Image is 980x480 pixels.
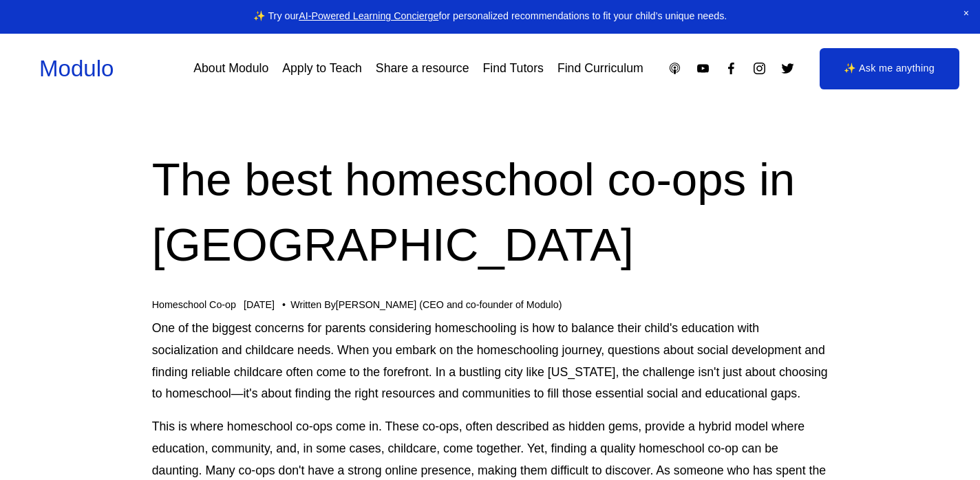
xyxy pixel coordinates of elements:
[376,56,469,80] a: Share a resource
[482,56,543,80] a: Find Tutors
[557,56,643,80] a: Find Curriculum
[152,147,829,276] h1: The best homeschool co-ops in [GEOGRAPHIC_DATA]
[668,61,682,76] a: Apple Podcasts
[752,61,767,76] a: Instagram
[244,299,275,310] span: [DATE]
[193,56,268,80] a: About Modulo
[820,48,959,89] a: ✨ Ask me anything
[724,61,738,76] a: Facebook
[290,299,562,311] div: Written By
[39,56,114,81] a: Modulo
[299,10,438,21] a: AI-Powered Learning Concierge
[780,61,795,76] a: Twitter
[336,299,562,310] a: [PERSON_NAME] (CEO and co-founder of Modulo)
[152,299,236,310] a: Homeschool Co-op
[282,56,362,80] a: Apply to Teach
[152,318,829,406] p: One of the biggest concerns for parents considering homeschooling is how to balance their child's...
[696,61,710,76] a: YouTube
